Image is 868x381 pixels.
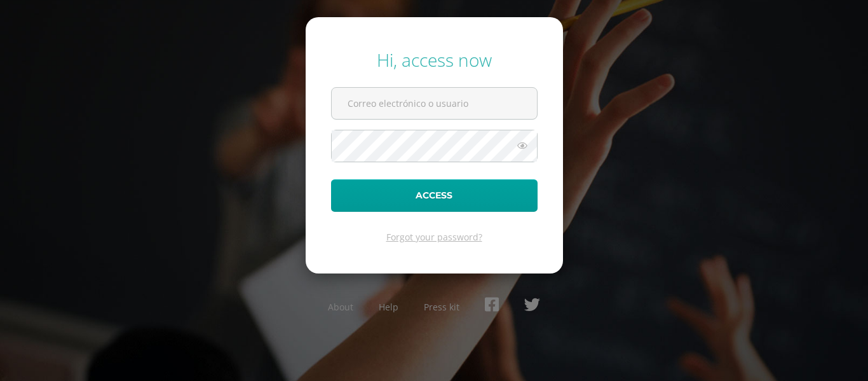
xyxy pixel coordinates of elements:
[424,301,459,313] a: Press kit
[331,179,538,212] button: Access
[386,231,482,243] a: Forgot your password?
[332,88,537,119] input: Correo electrónico o usuario
[331,48,538,72] div: Hi, access now
[328,301,353,313] a: About
[379,301,398,313] a: Help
